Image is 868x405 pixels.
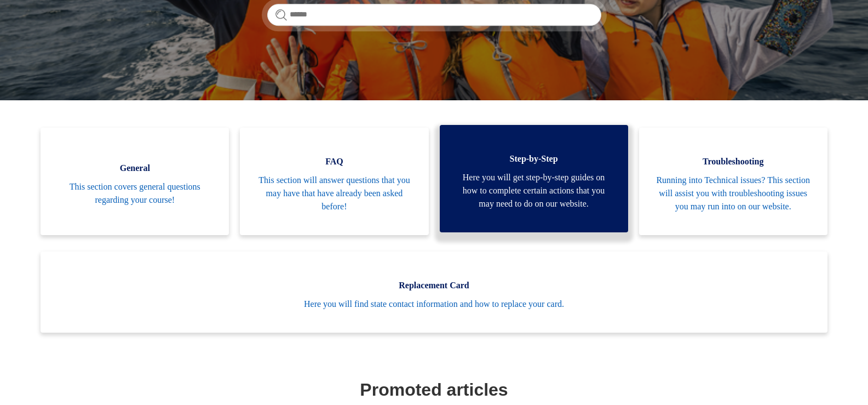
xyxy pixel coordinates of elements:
a: Troubleshooting Running into Technical issues? This section will assist you with troubleshooting ... [639,128,827,235]
span: Troubleshooting [656,155,811,168]
span: General [57,162,212,175]
span: This section will answer questions that you may have that have already been asked before! [256,174,412,213]
span: This section covers general questions regarding your course! [57,180,212,207]
a: General This section covers general questions regarding your course! [41,128,229,235]
span: FAQ [256,155,412,168]
input: Search [267,4,601,26]
span: Step-by-Step [456,152,612,166]
h1: Promoted articles [43,377,825,403]
span: Here you will get step-by-step guides on how to complete certain actions that you may need to do ... [456,171,612,210]
a: Step-by-Step Here you will get step-by-step guides on how to complete certain actions that you ma... [440,125,628,232]
a: Replacement Card Here you will find state contact information and how to replace your card. [41,252,827,333]
span: Running into Technical issues? This section will assist you with troubleshooting issues you may r... [656,174,811,213]
a: FAQ This section will answer questions that you may have that have already been asked before! [240,128,428,235]
span: Here you will find state contact information and how to replace your card. [57,298,811,311]
span: Replacement Card [57,279,811,292]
